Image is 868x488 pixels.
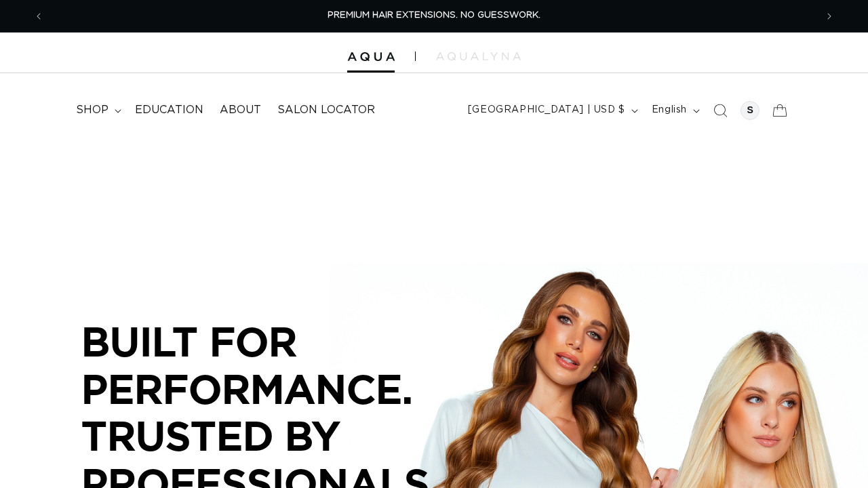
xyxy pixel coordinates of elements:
[24,3,54,29] button: Previous announcement
[127,95,212,125] a: Education
[347,52,395,62] img: Aqua Hair Extensions
[436,52,521,60] img: aqualyna.com
[652,103,687,117] span: English
[644,98,705,123] button: English
[468,103,625,117] span: [GEOGRAPHIC_DATA] | USD $
[814,3,844,29] button: Next announcement
[68,95,127,125] summary: shop
[269,95,383,125] a: Salon Locator
[76,103,108,117] span: shop
[277,103,375,117] span: Salon Locator
[220,103,261,117] span: About
[135,103,203,117] span: Education
[460,98,644,123] button: [GEOGRAPHIC_DATA] | USD $
[328,11,540,20] span: PREMIUM HAIR EXTENSIONS. NO GUESSWORK.
[212,95,269,125] a: About
[705,96,735,125] summary: Search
